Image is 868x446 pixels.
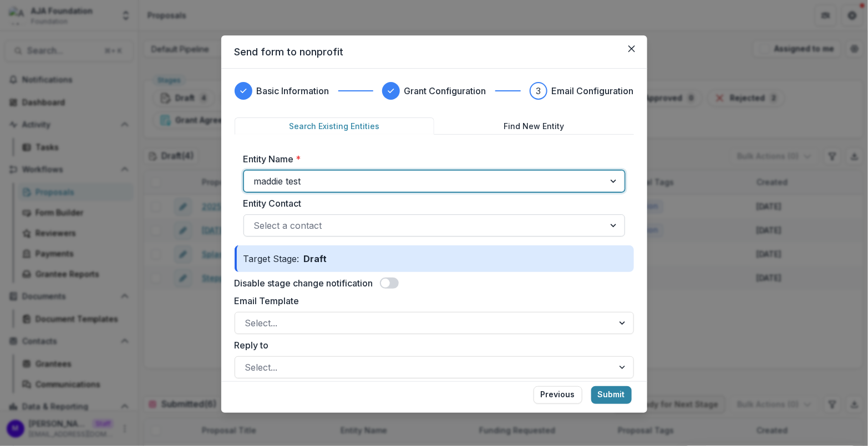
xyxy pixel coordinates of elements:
label: Entity Name [243,152,618,166]
button: Submit [591,386,632,404]
header: Send form to nonprofit [221,35,647,69]
label: Reply to [235,339,627,352]
button: Previous [534,386,582,404]
h3: Basic Information [257,84,329,98]
div: 3 [536,84,541,98]
div: Progress [235,82,634,100]
label: Disable stage change notification [235,276,373,290]
label: Entity Contact [243,197,618,210]
label: Email Template [235,294,627,307]
button: Close [623,40,641,58]
button: Find New Entity [434,117,634,135]
h3: Email Configuration [552,84,634,98]
p: Draft [300,252,332,265]
button: Search Existing Entities [235,117,434,135]
h3: Grant Configuration [404,84,486,98]
div: Target Stage: [235,245,634,272]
